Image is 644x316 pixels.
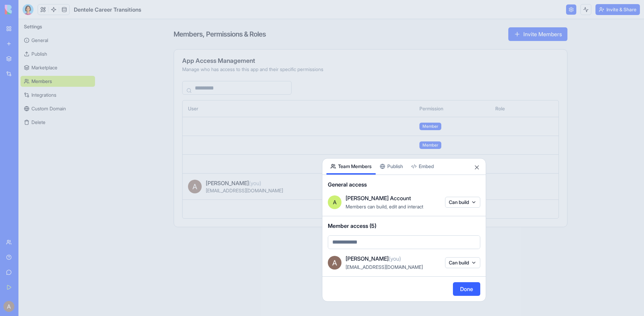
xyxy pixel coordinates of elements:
[346,255,401,263] span: [PERSON_NAME]
[328,180,480,189] span: General access
[445,257,480,268] button: Can build
[346,194,411,202] span: [PERSON_NAME] Account
[326,159,376,175] button: Team Members
[346,204,423,209] span: Members can build, edit and interact
[445,197,480,208] button: Can build
[473,164,480,171] button: Close
[407,159,438,175] button: Embed
[376,159,407,175] button: Publish
[333,198,337,206] span: A
[389,255,401,262] span: (you)
[328,222,480,230] span: Member access (5)
[453,282,480,296] button: Done
[328,256,341,270] img: ACg8ocJV6D3_6rN2XWQ9gC4Su6cEn1tsy63u5_3HgxpMOOOGh7gtYg=s96-c
[346,264,423,270] span: [EMAIL_ADDRESS][DOMAIN_NAME]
